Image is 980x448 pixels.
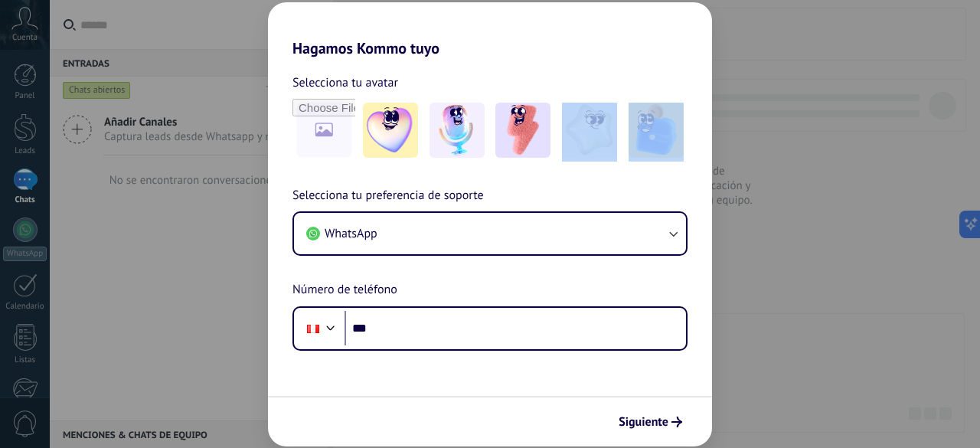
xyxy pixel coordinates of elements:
span: WhatsApp [325,226,377,241]
button: WhatsApp [294,213,686,254]
img: -5.jpeg [629,103,684,158]
img: -2.jpeg [430,103,485,158]
img: -1.jpeg [363,103,418,158]
button: Siguiente [612,409,689,435]
span: Número de teléfono [292,280,397,300]
h2: Hagamos Kommo tuyo [268,2,712,57]
div: Peru: + 51 [299,312,328,345]
span: Siguiente [619,417,668,427]
img: -4.jpeg [562,103,617,158]
span: Selecciona tu avatar [292,73,398,93]
img: -3.jpeg [495,103,550,158]
span: Selecciona tu preferencia de soporte [292,186,484,206]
